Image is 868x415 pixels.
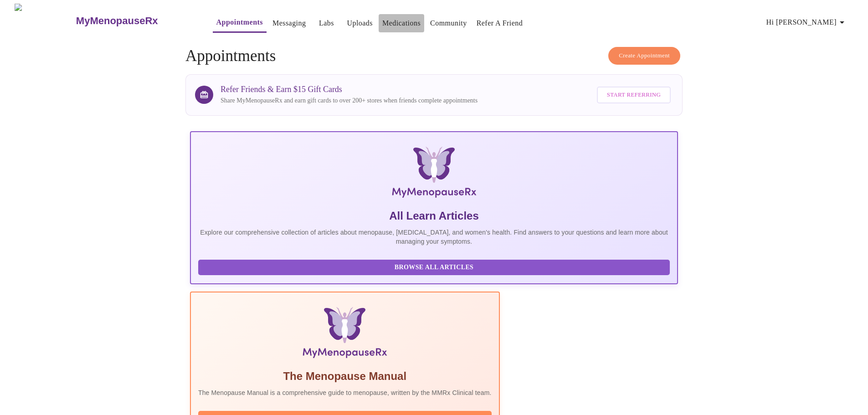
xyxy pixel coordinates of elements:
span: Browse All Articles [207,262,661,273]
span: Hi [PERSON_NAME] [766,16,847,29]
h4: Appointments [185,47,683,65]
button: Labs [312,14,341,32]
a: Start Referring [595,82,673,108]
img: MyMenopauseRx Logo [272,147,596,201]
h5: The Menopause Manual [198,369,492,384]
a: Messaging [272,17,306,30]
span: Start Referring [607,90,661,100]
button: Uploads [343,14,376,32]
button: Messaging [269,14,309,32]
h5: All Learn Articles [198,209,670,223]
a: Appointments [216,16,263,29]
button: Refer a Friend [473,14,527,32]
img: Menopause Manual [245,307,445,362]
span: Create Appointment [619,51,670,61]
button: Appointments [213,13,267,33]
a: Medications [382,17,421,30]
p: Explore our comprehensive collection of articles about menopause, [MEDICAL_DATA], and women's hea... [198,228,670,246]
p: The Menopause Manual is a comprehensive guide to menopause, written by the MMRx Clinical team. [198,388,492,397]
p: Share MyMenopauseRx and earn gift cards to over 200+ stores when friends complete appointments [221,96,478,105]
a: MyMenopauseRx [75,5,194,37]
a: Labs [319,17,334,30]
h3: MyMenopauseRx [76,15,158,27]
a: Uploads [347,17,373,30]
button: Create Appointment [608,47,680,65]
button: Start Referring [597,87,671,103]
a: Community [430,17,467,30]
button: Hi [PERSON_NAME] [763,13,851,31]
button: Browse All Articles [198,260,670,276]
img: MyMenopauseRx Logo [15,4,75,38]
button: Medications [379,14,424,32]
button: Community [426,14,471,32]
a: Browse All Articles [198,263,672,271]
a: Refer a Friend [477,17,523,30]
h3: Refer Friends & Earn $15 Gift Cards [221,85,478,94]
